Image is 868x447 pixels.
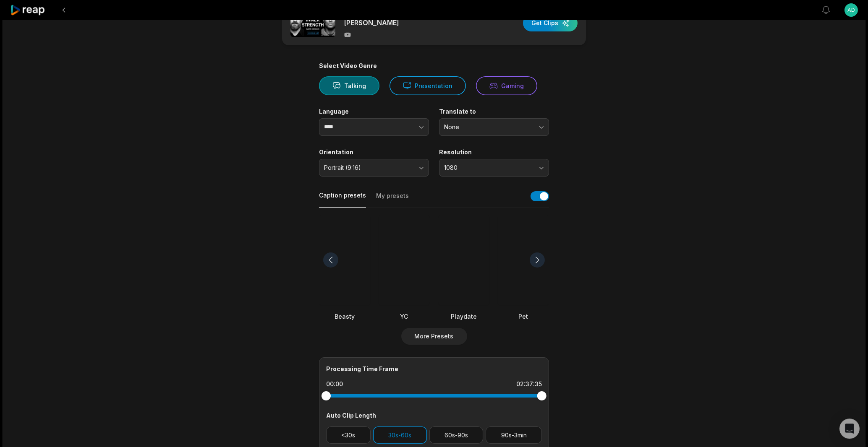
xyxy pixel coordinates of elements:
[324,164,412,172] span: Portrait (9:16)
[429,426,484,444] button: 60s-90s
[439,159,549,177] button: 1080
[444,164,532,172] span: 1080
[319,148,429,156] label: Orientation
[376,192,409,208] button: My presets
[319,312,370,321] div: Beasty
[326,364,542,373] div: Processing Time Frame
[319,159,429,177] button: Portrait (9:16)
[326,380,343,388] div: 00:00
[319,62,549,70] div: Select Video Genre
[326,426,371,444] button: <30s
[319,76,379,95] button: Talking
[390,76,466,95] button: Presentation
[523,15,578,31] button: Get Clips
[444,123,532,131] span: None
[319,108,429,115] label: Language
[326,411,542,420] div: Auto Clip Length
[401,328,467,345] button: More Presets
[439,118,549,136] button: None
[516,380,542,388] div: 02:37:35
[439,148,549,156] label: Resolution
[438,312,489,321] div: Playdate
[373,426,427,444] button: 30s-60s
[476,76,537,95] button: Gaming
[439,108,549,115] label: Translate to
[839,418,860,439] div: Open Intercom Messenger
[498,312,549,321] div: Pet
[319,191,366,208] button: Caption presets
[486,426,542,444] button: 90s-3min
[379,312,430,321] div: YC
